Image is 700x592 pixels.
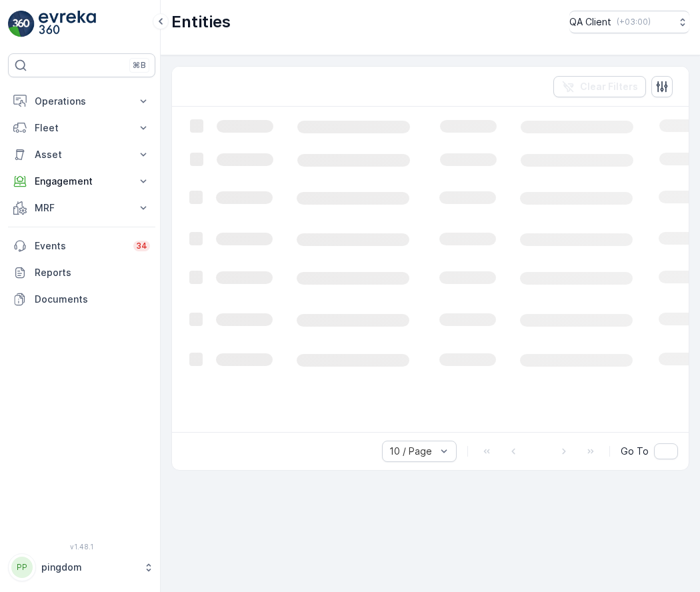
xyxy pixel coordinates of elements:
p: ( +03:00 ) [617,17,651,27]
div: PP [11,557,33,578]
button: Fleet [8,115,155,141]
p: Reports [35,266,150,279]
a: Reports [8,259,155,286]
img: logo [8,11,35,37]
span: Go To [621,445,649,458]
button: Clear Filters [553,76,646,97]
p: Engagement [35,175,129,188]
p: Entities [171,11,231,33]
span: v 1.48.1 [8,543,155,551]
p: QA Client [569,15,611,29]
button: Operations [8,88,155,115]
a: Documents [8,286,155,313]
p: Asset [35,148,129,161]
img: logo_light-DOdMpM7g.png [39,11,96,37]
p: pingdom [41,561,137,574]
p: Documents [35,293,150,306]
p: MRF [35,201,129,215]
p: ⌘B [133,60,146,71]
button: PPpingdom [8,553,155,581]
p: 34 [136,241,147,251]
p: Operations [35,95,129,108]
button: MRF [8,195,155,221]
button: Engagement [8,168,155,195]
p: Clear Filters [580,80,638,93]
p: Fleet [35,121,129,135]
button: QA Client(+03:00) [569,11,689,33]
button: Asset [8,141,155,168]
p: Events [35,239,125,253]
a: Events34 [8,233,155,259]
